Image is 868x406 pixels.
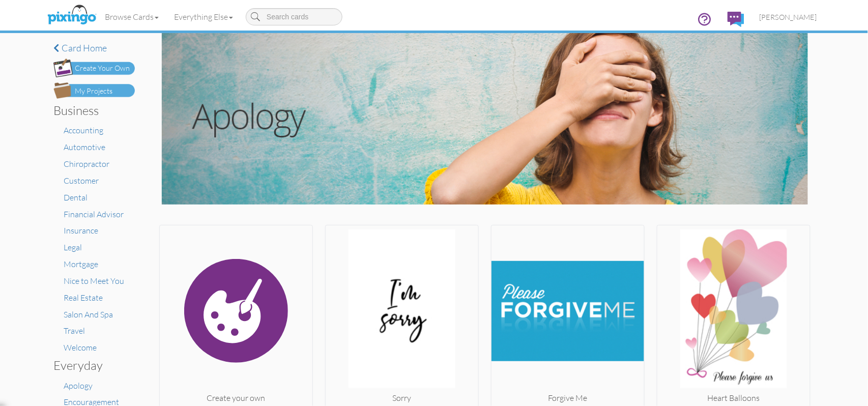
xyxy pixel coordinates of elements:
a: Apology [64,381,93,391]
span: [PERSON_NAME] [760,13,817,21]
a: Mortgage [64,259,98,269]
a: Legal [64,242,82,252]
a: Card home [53,43,135,53]
a: Chiropractor [64,159,109,169]
img: 20240103-180735-3d75457de720-250.jpg [326,229,478,392]
h3: Business [53,104,127,117]
a: Automotive [64,142,105,152]
img: 20221231-004432-81ce1f46c10f-250.jpg [491,229,644,392]
h3: Everyday [53,359,127,372]
a: [PERSON_NAME] [752,4,825,30]
img: comments.svg [728,12,744,27]
a: Real Estate [64,293,103,303]
a: Insurance [64,225,98,236]
div: Create Your Own [75,63,130,74]
a: Dental [64,192,88,202]
img: apology.jpg [162,33,807,205]
a: Financial Advisor [64,209,124,219]
a: Nice to Meet You [64,276,124,286]
img: 20221231-004545-bc7095682554-250.jpg [657,229,810,392]
div: Create your own [160,392,312,404]
img: create-own-button.png [53,59,135,77]
div: Forgive Me [491,392,644,404]
div: My Projects [75,86,112,97]
a: Everything Else [166,4,241,30]
a: Travel [64,326,85,336]
div: Heart Balloons [657,392,810,404]
a: Salon And Spa [64,309,113,320]
a: Accounting [64,125,103,135]
img: create.svg [160,229,312,392]
div: Sorry [326,392,478,404]
a: Welcome [64,342,97,353]
a: Customer [64,176,99,186]
a: Browse Cards [97,4,166,30]
img: pixingo logo [45,3,99,28]
img: my-projects-button.png [53,82,135,99]
input: Search cards [246,8,342,25]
